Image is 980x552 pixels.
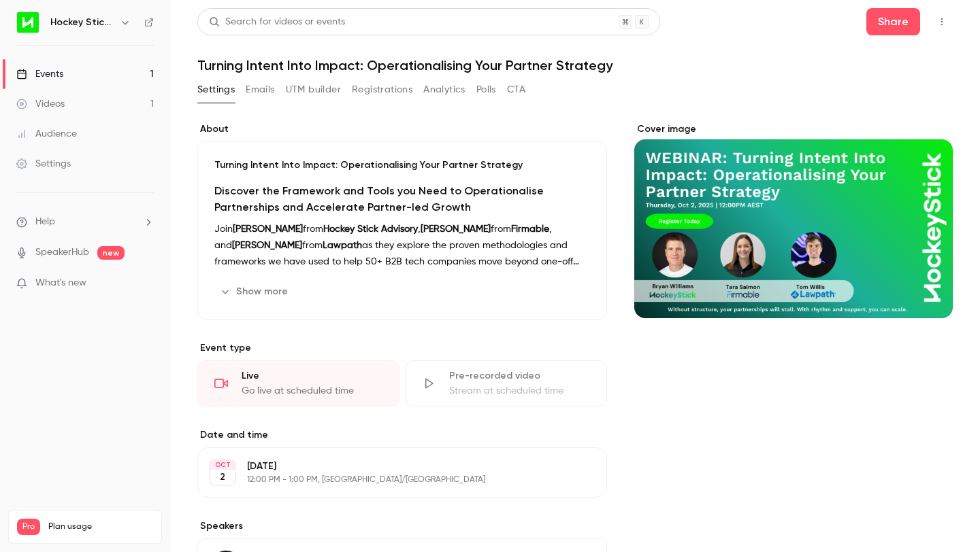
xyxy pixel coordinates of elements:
[16,97,65,111] div: Videos
[214,221,590,270] p: Join from , from , and from as they explore the proven methodologies and frameworks we have used ...
[247,475,535,485] p: 12:00 PM - 1:00 PM, [GEOGRAPHIC_DATA]/[GEOGRAPHIC_DATA]
[214,184,544,213] strong: Discover the Framework and Tools you Need to Operationalise Partnerships and Accelerate Partner-l...
[197,519,607,533] label: Speakers
[476,79,496,101] button: Polls
[210,460,235,470] div: OCT
[197,57,953,73] h1: Turning Intent Into Impact: Operationalising Your Partner Strategy
[423,79,465,101] button: Analytics
[214,158,590,172] p: Turning Intent Into Impact: Operationalising Your Partner Strategy
[35,245,89,260] a: SpeakerHub
[449,369,590,383] div: Pre-recorded video
[16,215,154,229] li: help-dropdown-opener
[209,15,345,29] div: Search for videos or events
[197,341,607,355] p: Event type
[511,224,549,234] strong: Firmable
[634,122,953,136] label: Cover image
[35,276,86,290] span: What's new
[634,122,953,318] section: Cover image
[242,384,382,398] div: Go live at scheduled time
[197,79,235,101] button: Settings
[16,157,71,171] div: Settings
[232,241,302,250] strong: [PERSON_NAME]
[197,428,607,442] label: Date and time
[507,79,525,101] button: CTA
[197,360,399,407] div: LiveGo live at scheduled time
[16,127,77,141] div: Audience
[17,12,39,33] img: Hockey Stick Advisory
[866,8,920,35] button: Share
[246,79,274,101] button: Emails
[421,224,491,234] strong: [PERSON_NAME]
[220,470,225,484] p: 2
[449,384,590,398] div: Stream at scheduled time
[247,460,535,473] p: [DATE]
[35,215,55,229] span: Help
[48,521,153,532] span: Plan usage
[233,224,303,234] strong: [PERSON_NAME]
[323,224,418,234] strong: Hockey Stick Advisory
[214,281,296,303] button: Show more
[16,67,63,81] div: Events
[137,277,154,290] iframe: Noticeable Trigger
[197,122,607,136] label: About
[286,79,341,101] button: UTM builder
[17,519,40,535] span: Pro
[50,16,114,29] h6: Hockey Stick Advisory
[242,369,382,383] div: Live
[405,360,607,407] div: Pre-recorded videoStream at scheduled time
[352,79,412,101] button: Registrations
[323,241,362,250] strong: Lawpath
[97,246,125,260] span: new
